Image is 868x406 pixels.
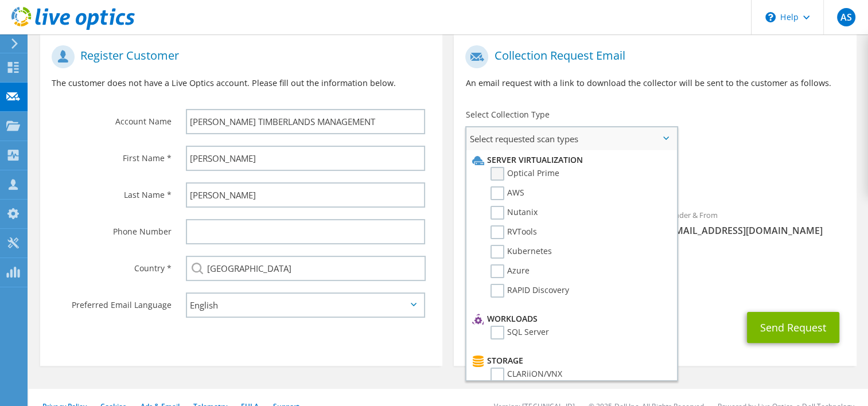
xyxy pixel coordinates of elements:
[52,77,431,89] p: The customer does not have a Live Optics account. Please fill out the information below.
[52,146,172,164] label: First Name *
[52,256,172,274] label: Country *
[765,12,776,22] svg: \n
[491,186,524,200] label: AWS
[491,326,549,339] label: SQL Server
[837,8,855,26] span: AS
[469,153,670,167] li: Server Virtualization
[454,203,655,255] div: To
[491,206,538,220] label: Nutanix
[454,155,856,197] div: Requested Collections
[667,224,845,237] span: [EMAIL_ADDRESS][DOMAIN_NAME]
[469,312,670,326] li: Workloads
[466,127,676,150] span: Select requested scan types
[491,245,552,259] label: Kubernetes
[491,225,537,239] label: RVTools
[491,368,562,381] label: CLARiiON/VNX
[747,312,839,343] button: Send Request
[491,167,559,181] label: Optical Prime
[52,182,172,201] label: Last Name *
[491,284,569,298] label: RAPID Discovery
[465,77,844,89] p: An email request with a link to download the collector will be sent to the customer as follows.
[454,261,856,300] div: CC & Reply To
[465,45,839,68] h1: Collection Request Email
[52,219,172,237] label: Phone Number
[52,45,425,68] h1: Register Customer
[655,203,857,243] div: Sender & From
[491,264,530,278] label: Azure
[469,354,670,368] li: Storage
[52,109,172,127] label: Account Name
[465,109,549,120] label: Select Collection Type
[52,292,172,311] label: Preferred Email Language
